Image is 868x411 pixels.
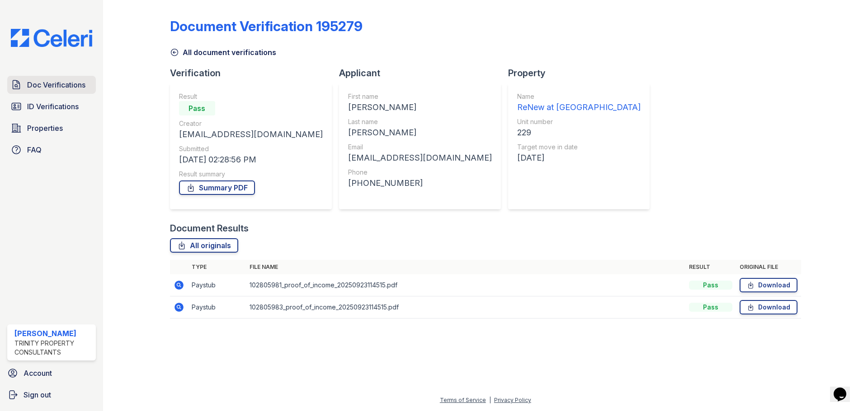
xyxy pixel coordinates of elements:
a: Download [740,278,797,292]
div: First name [348,92,492,101]
div: Document Verification 195279 [170,18,363,34]
a: Privacy Policy [494,397,531,403]
a: Sign out [4,386,99,404]
a: Account [4,364,99,382]
div: | [489,397,491,403]
div: Result [179,92,323,101]
div: [PHONE_NUMBER] [348,177,492,189]
div: ReNew at [GEOGRAPHIC_DATA] [517,101,641,114]
div: Creator [179,119,323,128]
div: Pass [689,281,732,290]
span: Properties [27,123,63,134]
a: Name ReNew at [GEOGRAPHIC_DATA] [517,92,641,114]
a: Summary PDF [179,180,255,195]
div: [DATE] [517,152,641,164]
div: Phone [348,168,492,177]
td: Paystub [188,296,246,319]
td: Paystub [188,274,246,296]
div: [PERSON_NAME] [348,126,492,139]
th: Type [188,260,246,274]
td: 102805981_proof_of_income_20250923114515.pdf [246,274,685,296]
div: Target move in date [517,143,641,152]
div: Unit number [517,117,641,126]
a: ID Verifications [7,97,96,115]
a: Terms of Service [440,397,486,403]
a: All document verifications [170,47,276,58]
div: [PERSON_NAME] [14,328,92,339]
th: File name [246,260,685,274]
span: Sign out [24,389,51,400]
iframe: chat widget [830,375,859,402]
div: [PERSON_NAME] [348,101,492,114]
a: Doc Verifications [7,76,96,94]
div: [EMAIL_ADDRESS][DOMAIN_NAME] [179,128,323,141]
a: Download [740,300,797,314]
img: CE_Logo_Blue-a8612792a0a2168367f1c8372b55b34899dd931a85d93a1a3d3e32e68fde9ad4.png [4,29,99,47]
div: Trinity Property Consultants [14,339,92,357]
a: FAQ [7,141,96,159]
span: Account [24,368,52,379]
div: Last name [348,117,492,126]
div: Verification [170,67,339,79]
div: [DATE] 02:28:56 PM [179,153,323,166]
a: All originals [170,238,238,253]
div: Name [517,92,641,101]
div: Submitted [179,144,323,153]
div: 229 [517,126,641,139]
th: Result [685,260,736,274]
div: Applicant [339,67,508,79]
div: Pass [689,303,732,312]
div: Result summary [179,170,323,179]
div: Email [348,143,492,152]
span: Doc Verifications [27,79,85,90]
td: 102805983_proof_of_income_20250923114515.pdf [246,296,685,319]
th: Original file [736,260,801,274]
span: FAQ [27,144,42,155]
div: Property [508,67,657,79]
a: Properties [7,119,96,137]
div: Document Results [170,222,249,235]
div: Pass [179,101,215,115]
span: ID Verifications [27,101,79,112]
div: [EMAIL_ADDRESS][DOMAIN_NAME] [348,152,492,164]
